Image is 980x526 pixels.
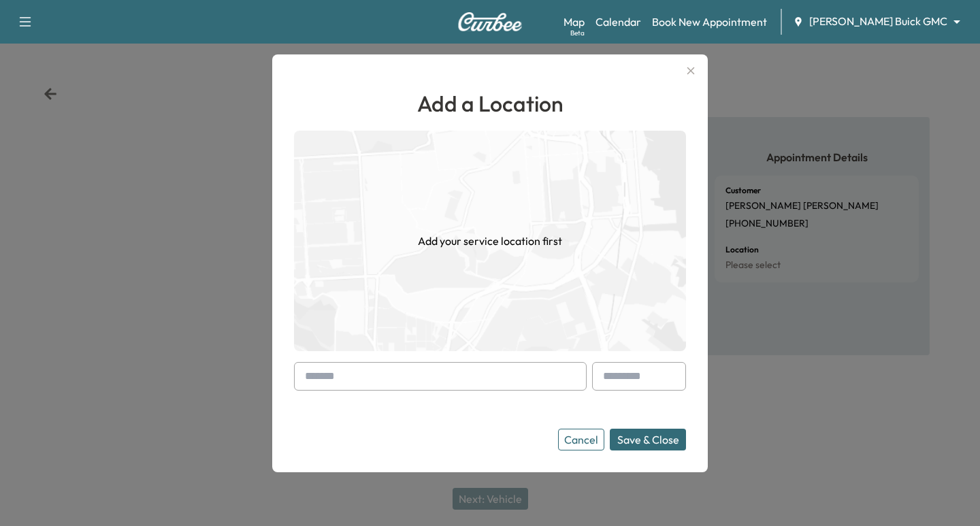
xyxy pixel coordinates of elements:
[457,12,523,31] img: Curbee Logo
[558,429,604,450] button: Cancel
[809,14,947,29] span: [PERSON_NAME] Buick GMC
[570,28,585,38] div: Beta
[294,131,686,351] img: empty-map-CL6vilOE.png
[294,87,686,120] h1: Add a Location
[418,233,562,249] h1: Add your service location first
[652,14,767,30] a: Book New Appointment
[595,14,641,30] a: Calendar
[610,429,686,450] button: Save & Close
[563,14,585,30] a: MapBeta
